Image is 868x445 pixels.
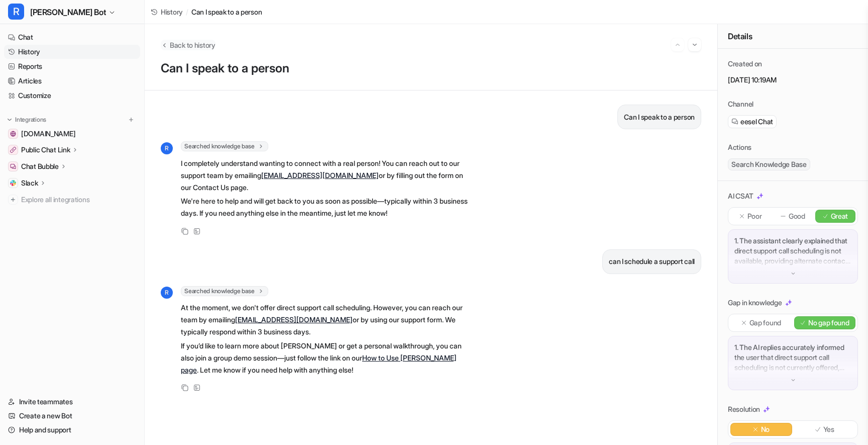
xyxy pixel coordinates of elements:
[10,147,16,153] img: Public Chat Link
[674,40,681,49] img: Previous session
[790,377,797,384] img: down-arrow
[6,116,13,123] img: expand menu
[691,40,698,49] img: Next session
[4,59,140,73] a: Reports
[161,7,183,17] span: History
[8,4,24,20] span: R
[4,423,140,437] a: Help and support
[728,75,858,85] p: [DATE] 10:19AM
[609,255,695,268] p: can I schedule a support call
[728,298,782,308] p: Gap in knowledge
[10,131,16,137] img: getrella.com
[731,117,773,127] a: eesel Chat
[808,318,849,328] p: No gap found
[181,353,457,374] a: How to Use [PERSON_NAME] page
[181,286,268,296] span: Searched knowledge base
[749,318,781,328] p: Gap found
[21,178,38,188] p: Slack
[728,99,753,109] p: Channel
[747,211,762,221] p: Poor
[4,193,140,207] a: Explore all integrations
[728,142,751,152] p: Actions
[4,45,140,59] a: History
[186,7,188,17] span: /
[191,7,262,17] span: Can I speak to a person
[161,287,173,299] span: R
[181,302,475,338] p: At the moment, we don't offer direct support call scheduling. However, you can reach our team by ...
[671,38,684,51] button: Go to previous session
[161,61,701,76] h1: Can I speak to a person
[151,7,183,17] a: History
[181,141,268,151] span: Searched knowledge base
[740,117,773,127] span: eesel Chat
[21,161,59,171] p: Chat Bubble
[624,111,695,123] p: Can I speak to a person
[728,404,760,414] p: Resolution
[30,5,106,19] span: [PERSON_NAME] Bot
[128,116,135,123] img: menu_add.svg
[10,163,16,169] img: Chat Bubble
[4,88,140,103] a: Customize
[4,115,49,125] button: Integrations
[790,270,797,277] img: down-arrow
[161,40,215,50] button: Back to history
[261,171,379,180] a: [EMAIL_ADDRESS][DOMAIN_NAME]
[15,116,46,124] p: Integrations
[21,192,136,208] span: Explore all integrations
[734,342,851,373] p: 1. The AI replies accurately informed the user that direct support call scheduling is not current...
[4,395,140,409] a: Invite teammates
[8,195,18,205] img: explore all integrations
[728,191,753,201] p: AI CSAT
[21,129,75,139] span: [DOMAIN_NAME]
[731,118,738,125] img: eeselChat
[161,142,173,154] span: R
[181,340,475,376] p: If you’d like to learn more about [PERSON_NAME] or get a personal walkthrough, you can also join ...
[4,409,140,423] a: Create a new Bot
[4,30,140,44] a: Chat
[688,38,701,51] button: Go to next session
[4,127,140,141] a: getrella.com[DOMAIN_NAME]
[4,74,140,88] a: Articles
[728,59,762,69] p: Created on
[728,158,810,170] span: Search Knowledge Base
[21,145,70,155] p: Public Chat Link
[831,211,848,221] p: Great
[789,211,805,221] p: Good
[734,236,851,266] p: 1. The assistant clearly explained that direct support call scheduling is not available, providin...
[761,424,770,434] p: No
[181,195,475,219] p: We're here to help and will get back to you as soon as possible—typically within 3 business days....
[181,157,475,194] p: I completely understand wanting to connect with a real person! You can reach out to our support t...
[170,40,215,50] span: Back to history
[235,315,353,324] a: [EMAIL_ADDRESS][DOMAIN_NAME]
[823,424,834,434] p: Yes
[10,180,16,186] img: Slack
[718,24,868,49] div: Details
